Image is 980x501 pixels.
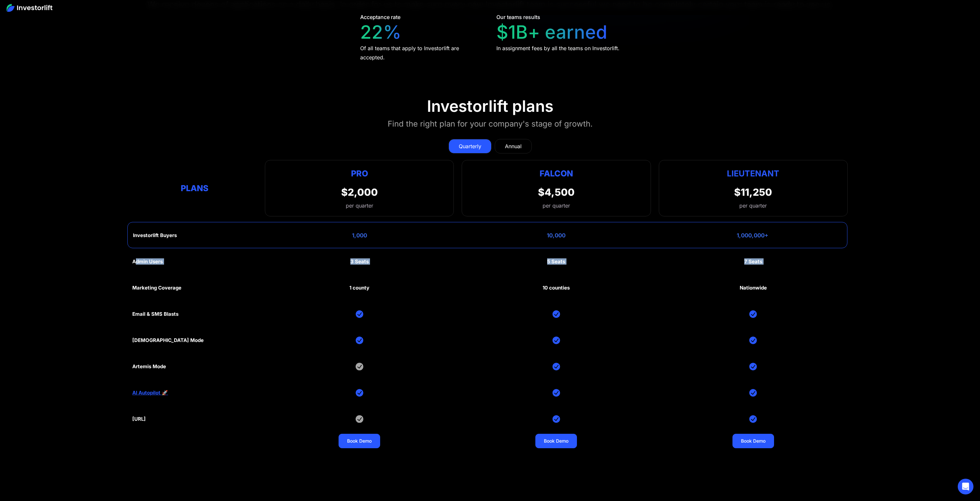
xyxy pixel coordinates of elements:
div: Artemis Mode [132,364,166,370]
div: [URL] [132,416,146,422]
div: per quarter [739,202,767,210]
div: 7 Seats [744,259,762,265]
a: Book Demo [732,434,774,448]
div: Marketing Coverage [132,285,181,291]
div: Nationwide [740,285,767,291]
div: Of all teams that apply to Investorlift are accepted. [360,44,484,62]
div: $2,000 [341,186,378,198]
div: Pro [341,167,378,180]
div: In assignment fees by all the teams on Investorlift. [496,44,619,53]
div: per quarter [341,202,378,210]
div: Acceptance rate [360,13,400,21]
div: 1,000,000+ [737,232,768,239]
div: Quarterly [459,142,481,150]
div: Open Intercom Messenger [958,479,973,494]
strong: Lieutenant [727,169,779,178]
div: 3 Seats [350,259,369,265]
div: 22% [360,21,401,43]
div: Investorlift Buyers [133,232,177,238]
a: Book Demo [535,434,577,448]
div: 5 Seats [547,259,565,265]
div: Email & SMS Blasts [132,311,178,317]
div: 1,000 [352,232,367,239]
div: Our teams results [496,13,540,21]
div: Find the right plan for your company's stage of growth. [388,118,593,130]
div: 10,000 [547,232,565,239]
div: $11,250 [734,186,772,198]
div: 10 counties [543,285,570,291]
a: Book Demo [339,434,380,448]
div: Falcon [540,167,573,180]
div: Investorlift plans [427,97,553,116]
div: [DEMOGRAPHIC_DATA] Mode [132,337,204,343]
div: $4,500 [538,186,575,198]
a: AI Autopilot 🚀 [132,390,168,396]
div: Annual [505,142,522,150]
div: Plans [132,182,257,195]
div: $1B+ earned [496,21,607,43]
div: 1 county [349,285,369,291]
div: Admin Users [132,259,163,265]
div: per quarter [543,202,570,210]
